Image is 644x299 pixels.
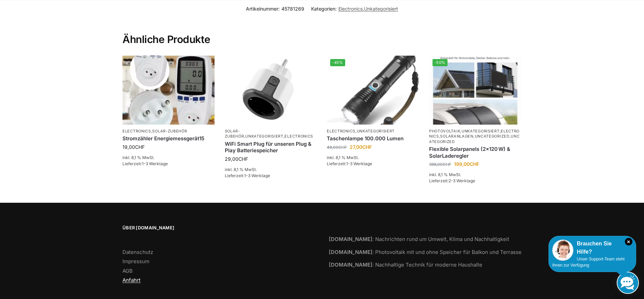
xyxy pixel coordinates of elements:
span: 1-3 Werktage [244,173,270,178]
strong: [DOMAIN_NAME] [329,249,372,255]
span: CHF [338,145,347,150]
p: inkl. 8,1 % MwSt. [327,155,419,161]
a: Electronics [327,129,355,133]
span: Über [DOMAIN_NAME] [122,225,315,231]
a: [DOMAIN_NAME]: Photovoltaik mit und ohne Speicher für Balkon und Terrasse [329,249,522,255]
a: Electronics [284,134,313,139]
a: Unkategorisiert [245,134,283,139]
a: Taschenlampe 100.000 Lumen [327,135,419,142]
bdi: 27,00 [350,144,372,150]
p: inkl. 8,1 % MwSt. [225,167,317,173]
span: 45781269 [281,6,304,12]
a: [DOMAIN_NAME]: Nachhaltige Technik für moderne Haushalte [329,261,482,268]
span: CHF [238,156,248,162]
bdi: 399,00 [429,162,451,167]
a: WiFi Smart Plug für unseren Plug & Play Batteriespeicher [225,141,317,154]
a: Electronics [122,129,151,133]
span: Kategorien: , [311,5,398,12]
div: Brauchen Sie Hilfe? [552,240,632,256]
span: 1-3 Werktage [346,161,372,166]
bdi: 19,00 [122,144,145,150]
img: Extrem Starke Taschenlampe [327,56,419,125]
bdi: 49,00 [327,145,347,150]
span: Artikelnummer: [246,5,304,12]
span: Lieferzeit: [225,173,270,178]
a: Impressum [122,258,149,265]
a: [DOMAIN_NAME]: Nachrichten rund um Umwelt, Klima und Nachhaltigkeit [329,236,509,242]
bdi: 29,00 [225,156,248,162]
span: CHF [443,162,451,167]
a: Solar-Zubehör [152,129,187,133]
strong: [DOMAIN_NAME] [329,236,372,242]
h2: Ähnliche Produkte [122,17,522,46]
span: Lieferzeit: [122,161,168,166]
p: , [122,129,215,134]
bdi: 199,00 [454,161,479,167]
a: Solar-Zubehör [225,129,244,139]
a: Stromzähler Energiemessgerät15 [122,135,215,142]
a: -50%Flexible Solar Module für Wohnmobile Camping Balkon [429,56,521,125]
span: Lieferzeit: [327,161,372,166]
img: Stromzähler Schweizer Stecker-2 [122,56,215,125]
p: inkl. 8,1 % MwSt. [122,155,215,161]
img: Flexible Solar Module für Wohnmobile Camping Balkon [429,56,521,125]
span: CHF [362,144,372,150]
span: CHF [135,144,145,150]
img: WiFi Smart Plug für unseren Plug & Play Batteriespeicher [225,56,317,125]
span: Unser Support-Team steht Ihnen zur Verfügung [552,257,625,268]
a: Electronics [338,6,363,12]
span: CHF [470,161,479,167]
a: Photovoltaik [429,129,460,133]
span: Lieferzeit: [429,178,475,183]
a: Unkategorisiert [364,6,398,12]
p: inkl. 8,1 % MwSt. [429,172,521,178]
a: Uncategorized [475,134,510,139]
strong: [DOMAIN_NAME] [329,261,372,268]
a: Unkategorisiert [357,129,395,133]
a: Anfahrt [122,277,141,283]
p: , [327,129,419,134]
a: Flexible Solarpanels (2×120 W) & SolarLaderegler [429,146,521,159]
a: Unkategorisiert [462,129,500,133]
a: Uncategorized [429,134,520,144]
a: AGB [122,268,133,274]
img: Customer service [552,240,573,261]
p: , , , , , [429,129,521,144]
span: 1-3 Werktage [142,161,168,166]
a: Solaranlagen [440,134,473,139]
span: 2-3 Werktage [449,178,475,183]
a: Datenschutz [122,249,153,255]
i: Schließen [625,238,632,245]
p: , , [225,129,317,139]
a: Electronics [429,129,519,139]
a: -45%Extrem Starke Taschenlampe [327,56,419,125]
